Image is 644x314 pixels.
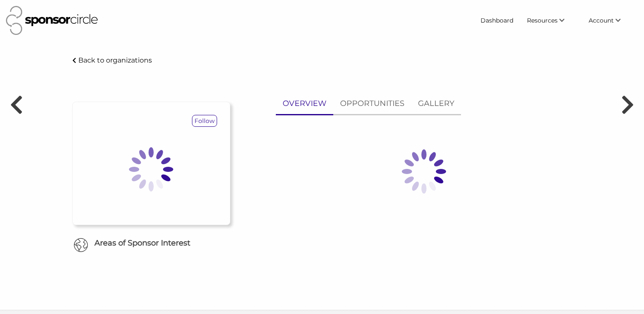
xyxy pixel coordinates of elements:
img: Loading spinner [109,127,194,212]
p: Follow [192,115,217,126]
span: Account [589,17,614,24]
p: OPPORTUNITIES [340,97,404,110]
li: Resources [520,13,582,28]
span: Resources [527,17,558,24]
p: OVERVIEW [283,97,326,110]
img: Loading spinner [381,129,467,214]
li: Account [582,13,638,28]
p: GALLERY [418,97,454,110]
p: Back to organizations [78,56,152,64]
img: Sponsor Circle Logo [6,6,98,35]
h6: Areas of Sponsor Interest [66,238,237,248]
a: Dashboard [474,13,520,28]
img: Globe Icon [74,238,88,252]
